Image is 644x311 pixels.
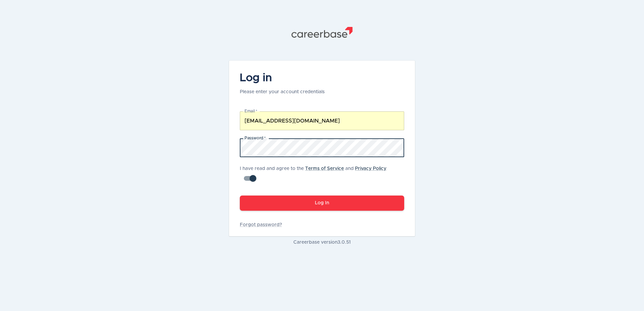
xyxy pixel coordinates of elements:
[355,166,386,171] a: Privacy Policy
[240,196,404,211] button: Log In
[240,165,404,172] p: I have read and agree to the and
[240,71,325,85] h4: Log in
[245,108,257,114] label: Email
[305,166,344,171] a: Terms of Service
[245,135,265,141] label: Password
[240,221,404,228] a: Forgot password?
[240,89,325,95] p: Please enter your account credentials
[229,239,415,246] p: Careerbase version 3.0.51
